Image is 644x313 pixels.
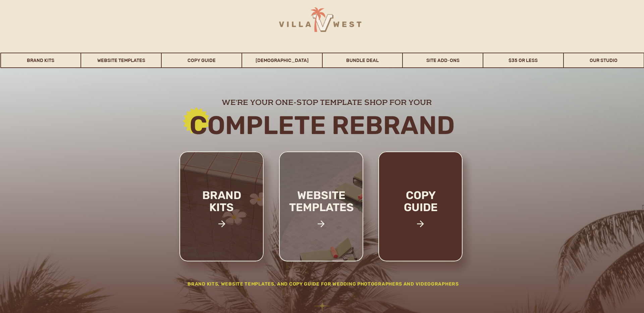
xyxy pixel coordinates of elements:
[483,53,563,68] a: $35 or Less
[162,53,241,68] a: Copy Guide
[323,53,402,68] a: Bundle Deal
[193,189,250,236] a: brand kits
[141,112,503,139] h2: Complete rebrand
[390,189,452,236] a: copy guide
[277,189,365,228] a: website templates
[1,53,81,68] a: Brand Kits
[81,53,161,68] a: Website Templates
[173,280,474,290] h2: Brand Kits, website templates, and Copy Guide for wedding photographers and videographers
[174,98,479,106] h2: we're your one-stop template shop for your
[564,53,644,68] a: Our Studio
[242,53,322,68] a: [DEMOGRAPHIC_DATA]
[403,53,483,68] a: Site Add-Ons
